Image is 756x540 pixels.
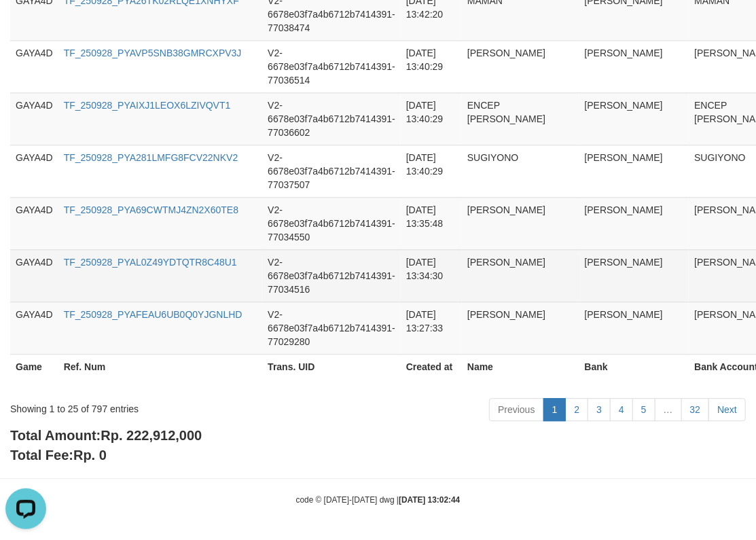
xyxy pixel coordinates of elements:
th: Bank [579,354,689,393]
td: [PERSON_NAME] [462,197,579,249]
td: GAYA4D [10,92,58,145]
a: 32 [681,398,710,421]
td: V2-6678e03f7a4b6712b7414391-77034516 [262,249,401,302]
a: Next [708,398,746,421]
td: V2-6678e03f7a4b6712b7414391-77037507 [262,145,401,197]
td: [PERSON_NAME] [579,92,689,145]
td: GAYA4D [10,40,58,92]
td: GAYA4D [10,302,58,354]
a: TF_250928_PYAL0Z49YDTQTR8C48U1 [64,257,237,268]
a: TF_250928_PYAFEAU6UB0Q0YJGNLHD [64,309,242,320]
th: Name [462,354,579,393]
td: [PERSON_NAME] [462,249,579,302]
a: 4 [610,398,633,421]
td: SUGIYONO [462,145,579,197]
small: code © [DATE]-[DATE] dwg | [296,495,461,505]
td: [DATE] 13:34:30 [401,249,462,302]
b: Total Amount: [10,428,202,443]
th: Game [10,354,58,393]
td: [PERSON_NAME] [579,302,689,354]
span: Rp. 222,912,000 [101,428,202,443]
td: ENCEP [PERSON_NAME] [462,92,579,145]
a: 3 [588,398,611,421]
a: TF_250928_PYA69CWTMJ4ZN2X60TE8 [64,204,238,215]
td: V2-6678e03f7a4b6712b7414391-77034550 [262,197,401,249]
a: 2 [565,398,588,421]
td: V2-6678e03f7a4b6712b7414391-77036602 [262,92,401,145]
td: [PERSON_NAME] [579,197,689,249]
b: Total Fee: [10,448,107,463]
a: 5 [632,398,655,421]
a: TF_250928_PYA281LMFG8FCV22NKV2 [64,152,238,163]
td: [PERSON_NAME] [579,145,689,197]
a: … [655,398,682,421]
a: TF_250928_PYAVP5SNB38GMRCXPV3J [64,48,242,58]
th: Trans. UID [262,354,401,393]
td: [DATE] 13:40:29 [401,145,462,197]
td: [PERSON_NAME] [462,40,579,92]
a: 1 [543,398,566,421]
td: [PERSON_NAME] [462,302,579,354]
td: [PERSON_NAME] [579,249,689,302]
a: Previous [489,398,543,421]
td: [PERSON_NAME] [579,40,689,92]
td: [DATE] 13:40:29 [401,92,462,145]
div: Showing 1 to 25 of 797 entries [10,397,305,416]
strong: [DATE] 13:02:44 [399,495,460,505]
td: GAYA4D [10,145,58,197]
td: V2-6678e03f7a4b6712b7414391-77029280 [262,302,401,354]
td: GAYA4D [10,197,58,249]
td: [DATE] 13:27:33 [401,302,462,354]
th: Ref. Num [58,354,262,393]
td: V2-6678e03f7a4b6712b7414391-77036514 [262,40,401,92]
td: GAYA4D [10,249,58,302]
a: TF_250928_PYAIXJ1LEOX6LZIVQVT1 [64,100,231,111]
td: [DATE] 13:40:29 [401,40,462,92]
td: [DATE] 13:35:48 [401,197,462,249]
span: Rp. 0 [73,448,107,463]
th: Created at [401,354,462,393]
button: Open LiveChat chat widget [5,5,46,46]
